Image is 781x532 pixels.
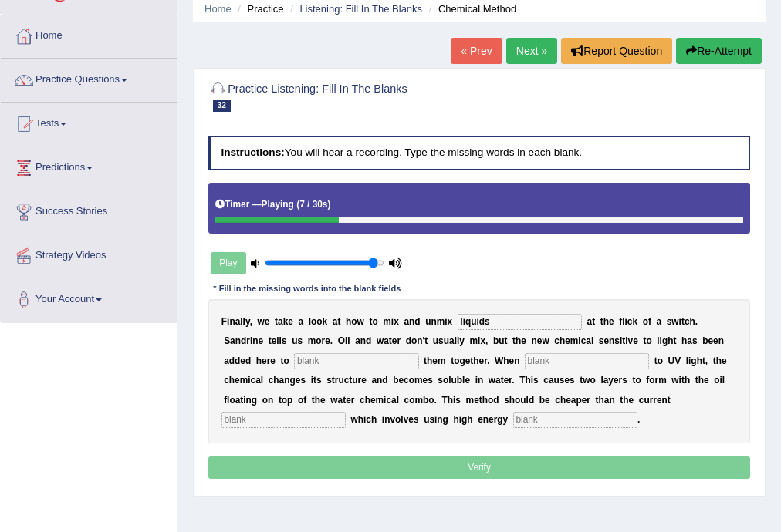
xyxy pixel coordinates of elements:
[705,355,708,366] b: ,
[284,375,289,386] b: n
[658,355,663,366] b: o
[278,316,283,327] b: a
[224,375,229,386] b: c
[423,375,428,386] b: e
[501,375,504,386] b: t
[627,316,633,327] b: c
[282,335,287,346] b: s
[674,355,681,366] b: V
[603,335,609,346] b: e
[690,316,695,327] b: h
[335,375,339,386] b: r
[622,335,625,346] b: t
[221,146,284,158] b: Instructions:
[361,375,367,386] b: e
[687,335,692,346] b: a
[256,355,262,366] b: h
[411,335,417,346] b: o
[389,335,392,346] b: t
[313,375,316,386] b: t
[697,355,702,366] b: h
[457,375,462,386] b: b
[583,375,590,386] b: w
[512,335,516,346] b: t
[409,375,414,386] b: o
[549,375,554,386] b: a
[224,355,229,366] b: a
[273,375,279,386] b: h
[394,316,399,327] b: x
[366,335,371,346] b: d
[465,375,470,386] b: e
[506,38,557,64] a: Next »
[564,375,570,386] b: e
[449,335,455,346] b: a
[208,283,406,296] div: * Fill in the missing words into the blank fields
[686,355,688,366] b: l
[657,335,659,346] b: l
[478,375,483,386] b: n
[591,335,593,346] b: l
[509,375,512,386] b: r
[603,316,609,327] b: h
[269,335,272,346] b: t
[658,375,667,386] b: m
[455,335,457,346] b: l
[261,375,263,386] b: l
[347,335,350,346] b: l
[299,3,422,15] a: Listening: Fill In The Blanks
[599,335,604,346] b: s
[337,316,340,327] b: t
[323,316,328,327] b: k
[1,234,177,273] a: Strategy Videos
[676,38,762,64] button: Re-Attempt
[308,335,316,346] b: m
[635,375,641,386] b: o
[451,355,454,366] b: t
[495,375,501,386] b: a
[267,355,271,366] b: r
[428,375,433,386] b: s
[246,335,250,346] b: r
[1,190,177,229] a: Success Stories
[433,335,438,346] b: u
[283,316,289,327] b: k
[531,375,533,386] b: i
[513,412,637,428] input: blank
[235,375,240,386] b: e
[360,335,366,346] b: n
[328,199,331,210] b: )
[227,316,229,327] b: i
[235,316,241,327] b: a
[489,375,495,386] b: w
[632,316,637,327] b: k
[628,335,634,346] b: v
[397,335,401,346] b: r
[516,335,521,346] b: h
[509,355,515,366] b: e
[221,316,227,327] b: F
[475,375,478,386] b: i
[469,335,478,346] b: m
[702,335,708,346] b: b
[525,353,649,369] input: blank
[424,355,427,366] b: t
[425,316,431,327] b: u
[478,335,480,346] b: i
[451,375,457,386] b: u
[695,375,698,386] b: t
[681,316,685,327] b: t
[646,335,651,346] b: o
[326,375,332,386] b: s
[633,335,638,346] b: e
[586,335,591,346] b: a
[708,335,713,346] b: e
[251,375,256,386] b: c
[679,375,681,386] b: i
[392,335,397,346] b: e
[270,355,276,366] b: e
[619,316,622,327] b: f
[240,316,242,327] b: l
[454,355,459,366] b: o
[300,375,306,386] b: s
